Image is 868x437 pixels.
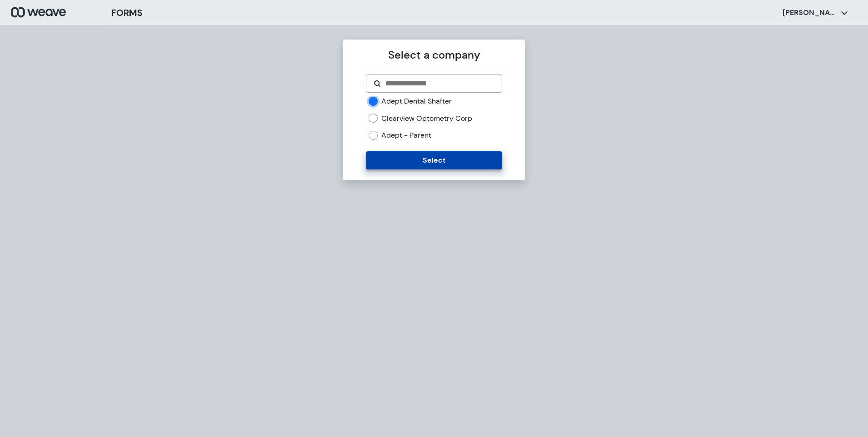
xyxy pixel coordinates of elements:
button: Select [366,151,502,169]
input: Search [385,78,494,89]
p: Select a company [366,47,502,63]
p: [PERSON_NAME] [783,8,837,18]
label: Clearview Optometry Corp [381,114,472,124]
label: Adept - Parent [381,130,431,140]
h3: FORMS [111,6,143,20]
label: Adept Dental Shafter [381,96,452,106]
